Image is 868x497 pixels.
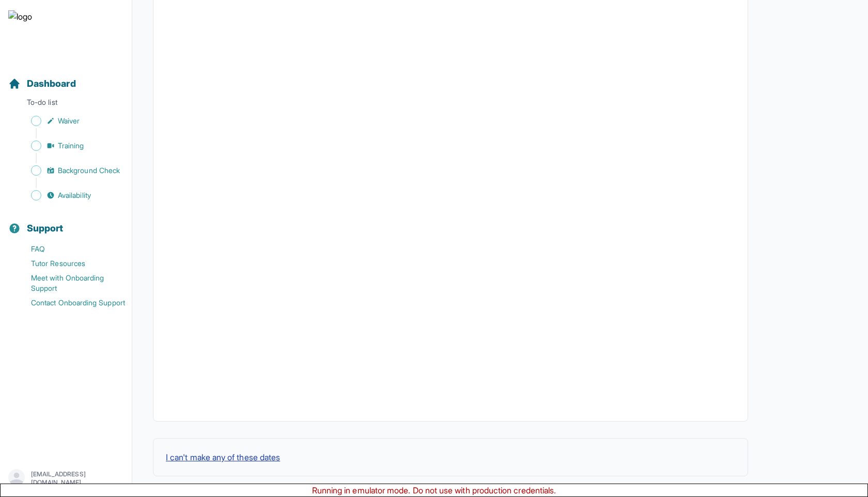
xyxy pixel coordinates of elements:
a: Availability [8,188,132,203]
a: Background Check [8,163,132,178]
img: logo [8,10,32,43]
span: Background Check [58,165,120,176]
span: Availability [58,190,91,200]
a: Meet with Onboarding Support [8,271,132,296]
span: Waiver [58,116,80,126]
a: Training [8,138,132,153]
a: Waiver [8,114,132,128]
button: [EMAIL_ADDRESS][DOMAIN_NAME] [8,469,123,488]
span: Support [27,221,64,236]
p: To-do list [4,97,128,112]
a: Dashboard [8,76,76,91]
span: Dashboard [27,76,76,91]
button: I can't make any of these dates [166,451,280,463]
a: FAQ [8,242,132,256]
a: Contact Onboarding Support [8,296,132,310]
button: Support [4,205,128,240]
p: [EMAIL_ADDRESS][DOMAIN_NAME] [31,470,123,487]
button: Dashboard [4,60,128,95]
a: Tutor Resources [8,256,132,271]
span: Training [58,141,84,151]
